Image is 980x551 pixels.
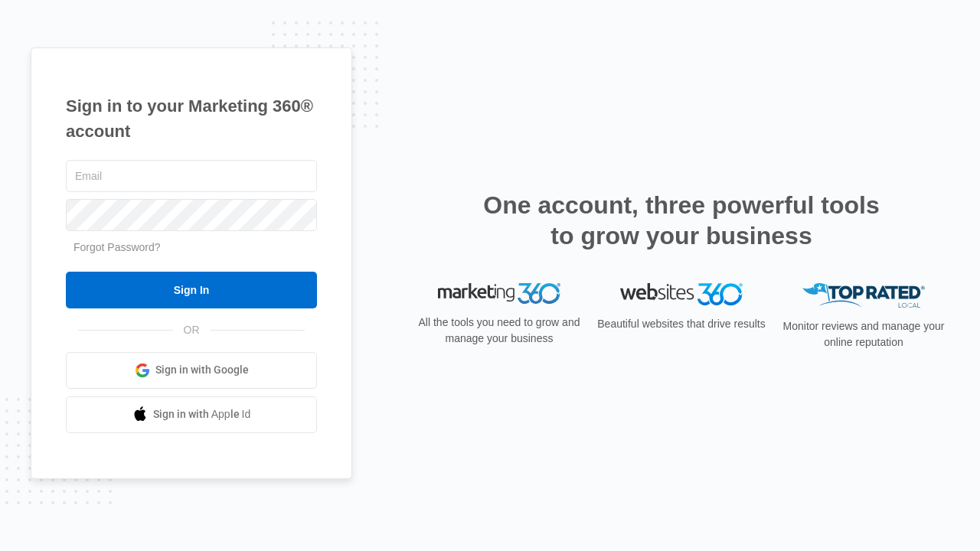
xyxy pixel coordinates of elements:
[173,322,211,338] span: OR
[778,318,949,350] p: Monitor reviews and manage your online reputation
[596,316,767,332] p: Beautiful websites that drive results
[66,272,317,308] input: Sign In
[153,406,251,422] span: Sign in with Apple Id
[802,283,925,308] img: Top Rated Local
[479,190,884,251] h2: One account, three powerful tools to grow your business
[66,93,317,144] h1: Sign in to your Marketing 360® account
[66,396,317,433] a: Sign in with Apple Id
[620,283,743,305] img: Websites 360
[155,362,249,378] span: Sign in with Google
[66,352,317,389] a: Sign in with Google
[438,283,560,305] img: Marketing 360
[413,315,585,347] p: All the tools you need to grow and manage your business
[66,160,317,192] input: Email
[73,241,161,253] a: Forgot Password?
